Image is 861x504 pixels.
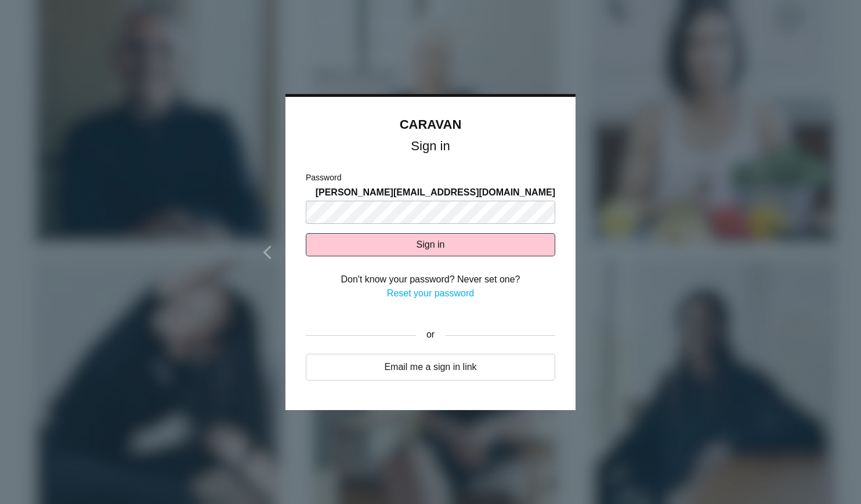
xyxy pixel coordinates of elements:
h1: Sign in [306,141,555,151]
a: Email me a sign in link [306,354,555,380]
a: Reset your password [387,288,474,298]
div: Don't know your password? Never set one? [306,273,555,287]
label: Password [306,172,341,184]
button: Sign in [306,233,555,256]
span: [PERSON_NAME][EMAIL_ADDRESS][DOMAIN_NAME] [316,186,555,200]
div: or [416,321,445,350]
a: CARAVAN [400,117,462,132]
